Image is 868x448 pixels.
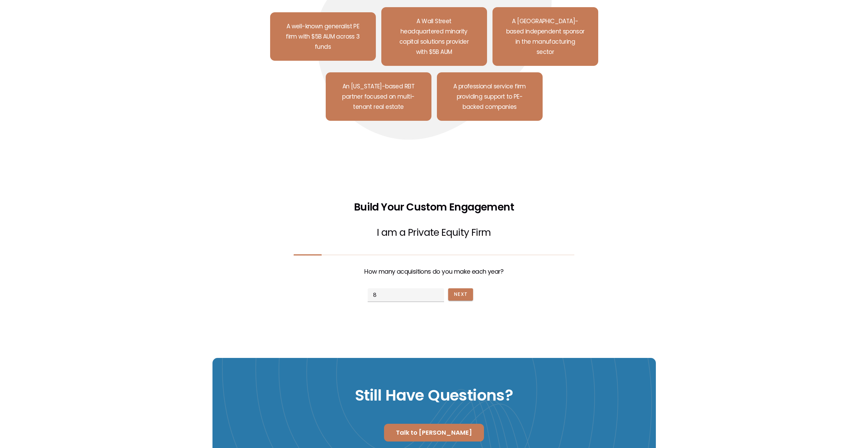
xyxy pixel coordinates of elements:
span: How many acquisitions do you make each year? [364,266,504,277]
p: Talk to [PERSON_NAME] [396,430,472,435]
a: Talk to [PERSON_NAME] [384,424,484,442]
span: Next [454,291,468,298]
p: A professional service firm providing support to PE-backed companies [451,81,529,112]
h2: Still Have Questions? [355,386,513,404]
p: An [US_STATE]-based REIT partner focused on multi-tenant real estate [339,81,418,112]
h3: I am a Private Equity Firm [269,227,599,239]
p: A [GEOGRAPHIC_DATA]-based independent sponsor in the manufacturing sector [506,16,585,57]
button: Next [448,288,473,301]
p: A well-known generalist PE firm with $5B AUM across 3 funds [284,21,362,52]
h2: Build Your Custom Engagement [269,201,599,213]
p: A Wall Street headquartered minority capital solutions provider with $5B AUM [395,16,473,57]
